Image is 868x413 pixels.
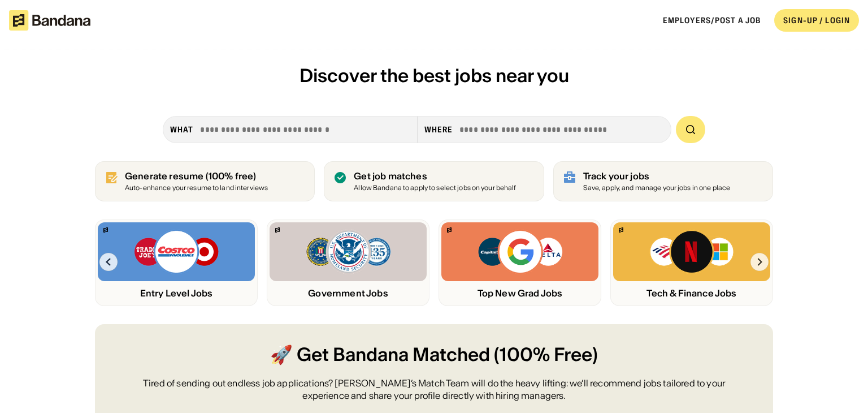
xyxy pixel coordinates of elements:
[663,15,761,25] a: Employers/Post a job
[170,124,193,135] div: what
[354,184,516,192] div: Allow Bandana to apply to select jobs on your behalf
[324,161,544,201] a: Get job matches Allow Bandana to apply to select jobs on your behalf
[98,288,255,299] div: Entry Level Jobs
[125,184,268,192] div: Auto-enhance your resume to land interviews
[439,220,601,306] a: Bandana logoCapital One, Google, Delta logosTop New Grad Jobs
[122,377,746,402] div: Tired of sending out endless job applications? [PERSON_NAME]’s Match Team will do the heavy lifti...
[267,220,429,306] a: Bandana logoFBI, DHS, MWRD logosGovernment Jobs
[553,161,773,201] a: Track your jobs Save, apply, and manage your jobs in one place
[649,229,735,274] img: Bank of America, Netflix, Microsoft logos
[477,229,563,274] img: Capital One, Google, Delta logos
[133,229,219,274] img: Trader Joe’s, Costco, Target logos
[270,342,490,368] span: 🚀 Get Bandana Matched
[300,64,569,87] span: Discover the best jobs near you
[447,227,452,233] img: Bandana logo
[9,10,90,31] img: Bandana logotype
[275,227,280,233] img: Bandana logo
[613,288,770,299] div: Tech & Finance Jobs
[610,220,773,306] a: Bandana logoBank of America, Netflix, Microsoft logosTech & Finance Jobs
[95,220,258,306] a: Bandana logoTrader Joe’s, Costco, Target logosEntry Level Jobs
[750,253,769,271] img: Right Arrow
[206,170,257,182] span: (100% free)
[441,288,598,299] div: Top New Grad Jobs
[305,229,391,274] img: FBI, DHS, MWRD logos
[99,253,118,271] img: Left Arrow
[95,161,315,201] a: Generate resume (100% free)Auto-enhance your resume to land interviews
[494,342,598,368] span: (100% Free)
[583,171,731,182] div: Track your jobs
[270,288,427,299] div: Government Jobs
[783,15,850,25] div: SIGN-UP / LOGIN
[619,227,623,233] img: Bandana logo
[103,227,108,233] img: Bandana logo
[424,124,453,135] div: Where
[354,171,516,182] div: Get job matches
[125,171,268,182] div: Generate resume
[583,184,731,192] div: Save, apply, and manage your jobs in one place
